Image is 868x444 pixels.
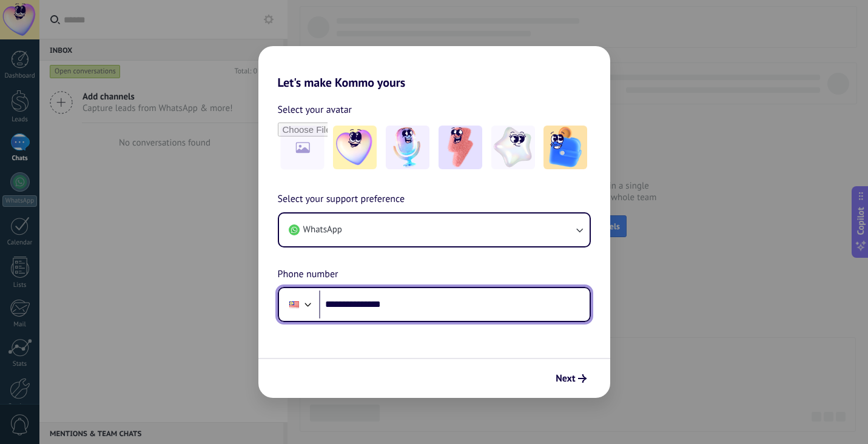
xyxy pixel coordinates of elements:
span: Select your support preference [278,192,405,207]
h2: Let's make Kommo yours [258,46,610,90]
span: Next [556,374,575,383]
img: -2.jpeg [386,126,429,169]
img: -3.jpeg [439,126,482,169]
img: -4.jpeg [491,126,535,169]
img: -1.jpeg [333,126,377,169]
span: Select your avatar [278,102,352,118]
div: Malaysia: + 60 [283,292,306,317]
span: Phone number [278,267,338,283]
img: -5.jpeg [543,126,587,169]
button: WhatsApp [279,214,590,246]
span: WhatsApp [303,224,342,236]
button: Next [550,368,591,389]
